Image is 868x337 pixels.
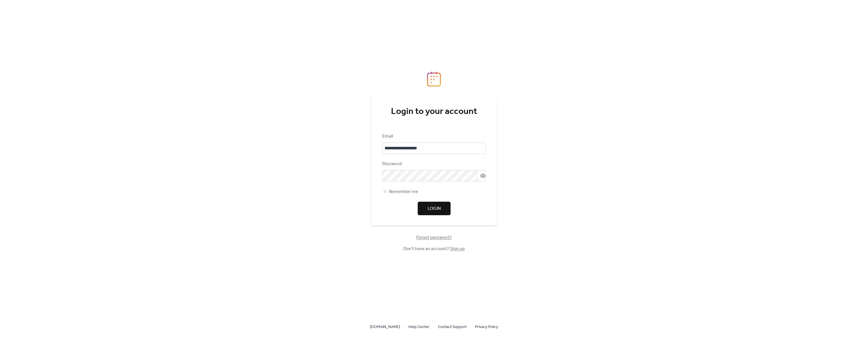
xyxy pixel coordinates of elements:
[438,323,467,330] a: Contact Support
[382,133,485,140] div: Email
[408,323,430,330] a: Help Center
[382,106,486,117] div: Login to your account
[418,202,451,215] button: Login
[450,244,465,253] a: Sign up
[382,161,485,167] div: Password
[370,323,400,330] a: [DOMAIN_NAME]
[403,246,465,252] span: Don't have an account?
[428,205,441,212] span: Login
[389,188,418,195] span: Remember me
[475,323,498,330] a: Privacy Policy
[416,236,452,239] a: Forgot password?
[427,71,441,87] img: logo
[416,234,452,241] span: Forgot password?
